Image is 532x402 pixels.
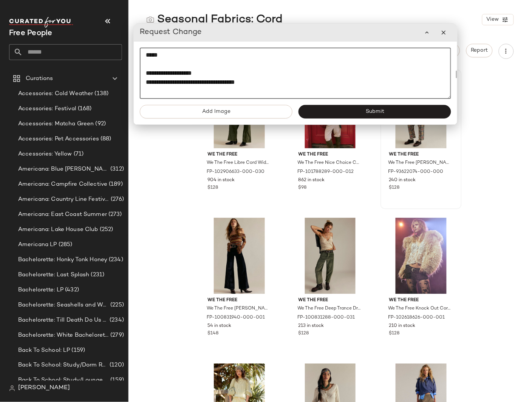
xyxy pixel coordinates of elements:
span: Back To School: Study/Dorm Room Essentials [18,361,108,370]
span: FP-102618626-000-001 [388,314,445,321]
span: (120) [108,361,124,370]
span: 904 in stock [207,177,235,184]
div: Seasonal Fabrics: Cord [147,12,283,27]
span: 210 in stock [389,323,416,330]
img: 100831940_001_a [201,218,277,294]
span: Accessories: Matcha Green [18,120,94,128]
span: $128 [389,330,400,337]
span: Back To School: Study/Lounge Essentials [18,376,109,385]
span: We The Free [298,151,362,158]
span: (285) [57,240,73,249]
span: (138) [93,89,109,98]
span: Americana: Campfire Collective [18,180,107,189]
span: (189) [107,180,123,189]
span: (279) [109,331,124,340]
span: Request Change [140,26,202,39]
span: Bachelorette: White Bachelorette Outfits [18,331,109,340]
span: (168) [76,105,92,113]
span: (88) [99,135,111,143]
span: 240 in stock [389,177,416,184]
span: [PERSON_NAME] [18,384,70,393]
span: We The Free Knock Out Cord Shorties at Free People in Black, Size: US 12 [388,305,452,312]
span: (432) [63,286,79,294]
img: svg%3e [147,16,154,23]
span: (252) [98,225,113,234]
span: $98 [298,185,307,191]
span: (234) [107,256,123,264]
span: Accessories: Festival [18,105,76,113]
span: Americana LP [18,240,57,249]
span: FP-101788289-000-012 [298,169,354,176]
img: 100831288_031_a [292,218,368,294]
span: Accessories: Yellow [18,150,72,159]
span: (234) [108,316,124,325]
span: Add Image [202,109,230,115]
span: FP-93622074-000-000 [388,169,444,176]
span: We The Free [389,297,453,304]
span: (159) [109,376,124,385]
button: Submit [298,105,451,119]
span: $128 [389,185,400,191]
span: Accessories: Pet Accessories [18,135,99,143]
span: 862 in stock [298,177,325,184]
span: Bachelorette: Last Splash [18,271,90,279]
span: FP-102906633-000-030 [207,169,264,176]
span: Americana: Lake House Club [18,225,98,234]
span: (276) [109,195,124,204]
img: svg%3e [9,385,15,391]
span: Bachelorette: LP [18,286,63,294]
span: 213 in stock [298,323,324,330]
img: 102618626_001_0 [383,218,459,294]
span: (159) [70,346,85,355]
span: Bachelorette: Seashells and Wedding Bells [18,301,109,310]
button: View [482,14,514,25]
span: Americana: Country Line Festival [18,195,109,204]
span: $128 [298,330,309,337]
span: We The Free [PERSON_NAME] Crop Harem Cord Printed Jeans at Free People, Size: S [388,160,452,166]
span: (312) [109,165,124,174]
span: Americana: Blue [PERSON_NAME] Baby [18,165,109,174]
span: We The Free [207,297,271,304]
span: (273) [107,210,122,219]
span: $148 [207,330,218,337]
span: FP-100831288-000-031 [298,314,355,321]
span: Curations [26,74,53,83]
span: We The Free [298,297,362,304]
span: We The Free Deep Trance Dropped Corduroy Jeans at Free People in [GEOGRAPHIC_DATA], Size: 28 [298,305,362,312]
span: We The Free [PERSON_NAME] High-Rise Cord Palazzo Pants at Free People in Black, Size: 31 [207,305,271,312]
span: $128 [207,185,218,191]
span: (225) [109,301,124,310]
span: Americana: East Coast Summer [18,210,107,219]
span: We The Free [207,151,271,158]
span: We The Free Nice Choice Cord Jeans at Free People in White, Size: M [298,160,362,166]
span: Report [471,48,488,54]
span: View [486,17,499,23]
span: We The Free Libre Cord Wide-Leg Jeans at Free People in [GEOGRAPHIC_DATA], Size: 30 [207,160,271,166]
span: 54 in stock [207,323,231,330]
span: Current Company Name [9,29,53,37]
img: cfy_white_logo.C9jOOHJF.svg [9,17,73,28]
span: Accessories: Cold Weather [18,89,93,98]
span: (231) [90,271,105,279]
span: Bachelorette: Till Death Do Us Party [18,316,108,325]
span: Submit [365,109,384,115]
button: Add Image [140,105,292,119]
span: FP-100831940-000-001 [207,314,265,321]
span: (71) [72,150,84,159]
span: (92) [94,120,106,128]
span: Bachelorette: Honky Tonk Honey [18,256,107,264]
button: Report [466,44,493,57]
span: Back To School: LP [18,346,70,355]
span: We The Free [389,151,453,158]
